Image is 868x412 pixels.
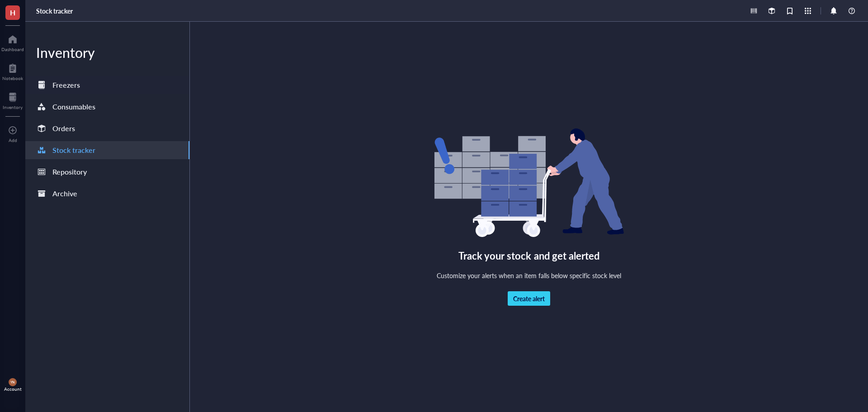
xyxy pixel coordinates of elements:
div: Add [9,137,17,143]
div: Notebook [2,76,23,81]
a: Inventory [3,90,23,110]
div: Repository [52,166,87,178]
a: Archive [25,185,189,203]
a: Stock tracker [36,7,75,15]
a: Notebook [2,61,23,81]
div: Inventory [3,104,23,110]
a: Orders [25,119,189,137]
img: Empty state [434,128,624,237]
span: H [10,7,15,18]
a: Repository [25,163,189,181]
div: Freezers [52,79,80,91]
div: Orders [52,122,75,135]
a: Stock tracker [25,141,189,159]
div: Consumables [52,100,95,113]
a: Consumables [25,98,189,116]
a: Freezers [25,76,189,94]
div: Customize your alerts when an item falls below specific stock level [437,270,622,280]
div: Inventory [25,43,189,62]
div: Dashboard [1,47,24,52]
div: Stock tracker [52,144,95,156]
span: YN [10,380,15,384]
div: Archive [52,187,77,200]
span: Create alert [513,294,545,303]
button: Create alert [508,291,550,306]
a: Dashboard [1,32,24,52]
div: Track your stock and get alerted [458,248,599,263]
div: Account [4,386,22,392]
